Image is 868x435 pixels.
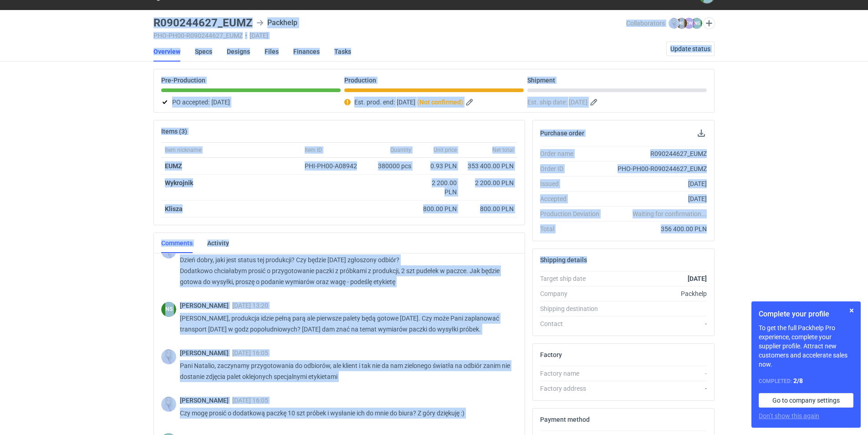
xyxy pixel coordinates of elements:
strong: [DATE] [688,275,707,282]
a: EUMZ [165,162,182,170]
h2: Shipping details [540,256,587,264]
p: Production [344,77,376,84]
a: Tasks [334,41,351,62]
img: Klaudia Wiśniewska [161,349,176,364]
span: Item ID [305,146,322,154]
span: [PERSON_NAME] [180,302,232,309]
button: Edit estimated production end date [465,97,476,108]
div: Factory address [540,384,607,393]
em: ) [461,98,463,106]
div: 800.00 PLN [464,204,514,213]
p: To get the full Packhelp Pro experience, complete your supplier profile. Attract new customers an... [759,323,853,369]
span: [PERSON_NAME] [180,397,232,404]
a: Finances [293,41,320,62]
p: Pani Natalio, zaczynamy przygotowania do odbiorów, ale klient i tak nie da nam zielonego światła ... [180,360,510,382]
span: [DATE] [569,97,587,108]
div: PHI-PH00-A08942 [305,161,366,171]
h2: Payment method [540,416,590,423]
strong: 2 / 8 [793,377,803,384]
span: Quantity [390,146,411,154]
div: Packhelp [607,289,707,298]
div: Completed: [759,376,853,386]
a: Go to company settings [759,393,853,408]
span: Item nickname [165,146,201,154]
p: Pre-Production [161,77,205,84]
span: Net total [492,146,514,154]
span: • [245,32,247,39]
div: Total [540,224,607,233]
div: Target ship date [540,274,607,283]
div: PHO-PH00-R090244627_EUMZ [607,164,707,173]
img: Klaudia Wiśniewska [669,18,679,29]
div: - [607,319,707,328]
div: [DATE] [607,194,707,203]
a: Files [265,41,279,62]
div: Order name [540,149,607,158]
div: Est. prod. end: [344,97,524,108]
span: Update status [670,46,710,52]
div: Natalia Stępak [161,302,176,317]
figcaption: NS [161,302,176,317]
h2: Factory [540,351,562,358]
span: [DATE] 16:05 [232,349,268,357]
strong: Klisza [165,205,183,212]
div: PO accepted: [161,97,341,108]
strong: Not confirmed [419,98,461,106]
h2: Purchase order [540,129,584,137]
figcaption: EW [684,18,694,29]
div: Factory name [540,369,607,378]
div: Est. ship date: [527,97,707,108]
div: 380000 pcs [369,158,415,175]
figcaption: NS [691,18,702,29]
em: Waiting for confirmation... [633,209,707,218]
h1: Complete your profile [759,309,853,320]
a: Activity [207,233,229,253]
h2: Items (3) [161,128,187,135]
div: Contact [540,319,607,328]
p: [PERSON_NAME], produkcja idzie pełną parą ale pierwsze palety będą gotowe [DATE]. Czy może Pani z... [180,313,510,335]
span: Unit price [434,146,457,154]
h3: R090244627_EUMZ [153,17,253,28]
div: 2 200.00 PLN [419,178,457,197]
button: Don’t show this again [759,411,819,420]
a: Overview [153,41,180,62]
div: 2 200.00 PLN [464,178,514,187]
strong: Wykrojnik [165,179,193,186]
p: Dzień dobry, jaki jest status tej produkcji? Czy będzie [DATE] zgłoszony odbiór? Dodatkowo chciał... [180,254,510,287]
span: [DATE] [397,97,415,108]
div: PHO-PH00-R090244627_EUMZ [DATE] [153,32,626,39]
button: Skip for now [846,305,857,316]
div: Issued [540,179,607,188]
span: [DATE] [211,97,230,108]
div: 0.93 PLN [419,161,457,171]
img: Klaudia Wiśniewska [161,397,176,412]
button: Edit estimated shipping date [589,97,600,108]
div: [DATE] [607,179,707,188]
div: Order ID [540,164,607,173]
em: ( [417,98,419,106]
div: Shipping destination [540,304,607,313]
a: Specs [195,41,212,62]
div: 800.00 PLN [419,204,457,213]
p: Shipment [527,77,555,84]
span: [DATE] 13:20 [232,302,268,309]
div: 356 400.00 PLN [607,224,707,233]
div: 353 400.00 PLN [464,161,514,171]
span: Collaborators [626,20,665,27]
div: Company [540,289,607,298]
div: Packhelp [256,17,297,28]
figcaption: KI [676,18,687,29]
div: - [607,384,707,393]
p: Czy mogę prosić o dodatkową paczkę 10 szt próbek i wysłanie ich do mnie do biura? Z góry dziękuję :) [180,408,510,419]
div: Production Deviation [540,209,607,218]
div: Accepted [540,194,607,203]
button: Download PO [696,128,707,139]
span: [PERSON_NAME] [180,349,232,357]
div: - [607,369,707,378]
div: R090244627_EUMZ [607,149,707,158]
button: Update status [666,41,715,56]
button: Edit collaborators [703,17,715,29]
